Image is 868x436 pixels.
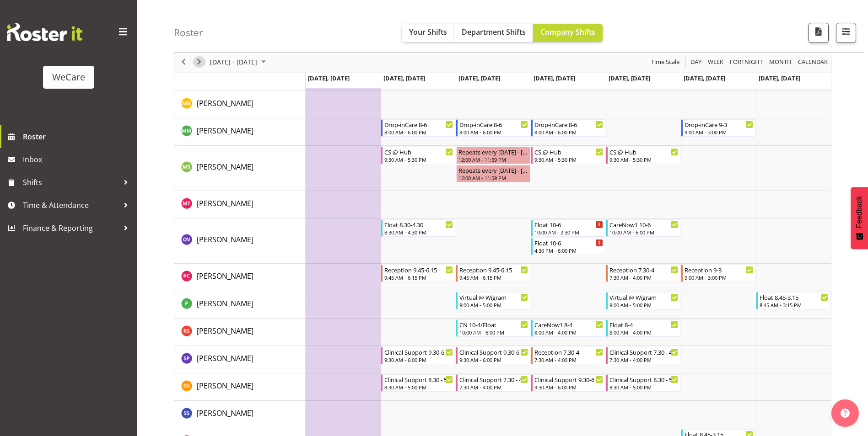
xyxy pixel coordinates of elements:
button: Fortnight [728,57,765,68]
img: Rosterit website logo [7,23,82,41]
a: [PERSON_NAME] [197,298,253,309]
a: [PERSON_NAME] [197,161,253,172]
div: 7:30 AM - 4:00 PM [459,383,528,391]
td: Savanna Samson resource [174,401,306,428]
div: 9:30 AM - 6:00 PM [459,356,528,363]
div: CS @ Hub [534,147,603,156]
div: 7:30 AM - 4:00 PM [609,274,678,281]
div: 8:30 AM - 5:00 PM [384,383,453,391]
img: help-xxl-2.png [841,409,850,418]
button: Your Shifts [402,24,454,42]
td: Matthew Mckenzie resource [174,118,306,146]
div: 12:00 AM - 11:59 PM [458,156,528,163]
td: Olive Vermazen resource [174,218,306,264]
div: Sanjita Gurung"s event - Clinical Support 8.30 - 5 Begin From Tuesday, October 28, 2025 at 8:30:0... [381,374,455,392]
div: 10:00 AM - 6:00 PM [609,229,678,236]
div: 9:30 AM - 6:00 PM [384,356,453,363]
span: Finance & Reporting [23,221,119,235]
div: Matthew Mckenzie"s event - Drop-inCare 9-3 Begin From Saturday, November 1, 2025 at 9:00:00 AM GM... [681,119,755,137]
a: [PERSON_NAME] [197,325,253,336]
div: 9:00 AM - 5:00 PM [459,301,528,308]
h4: Roster [174,27,203,38]
span: Feedback [855,196,863,228]
a: [PERSON_NAME] [197,198,253,209]
span: [PERSON_NAME] [197,298,253,308]
div: 9:00 AM - 3:00 PM [685,128,753,136]
td: Matthew Brewer resource [174,91,306,118]
a: [PERSON_NAME] [197,234,253,245]
button: Feedback - Show survey [851,187,868,249]
button: Download a PDF of the roster according to the set date range. [809,23,829,43]
div: Pooja Prabhu"s event - Float 8.45-3.15 Begin From Sunday, November 2, 2025 at 8:45:00 AM GMT+13:0... [756,292,830,309]
div: Penny Clyne-Moffat"s event - Reception 9.45-6.15 Begin From Tuesday, October 28, 2025 at 9:45:00 ... [381,265,455,282]
a: [PERSON_NAME] [197,353,253,364]
div: 12:00 AM - 11:59 PM [458,174,528,181]
div: Rhianne Sharples"s event - CN 10-4/Float Begin From Wednesday, October 29, 2025 at 10:00:00 AM GM... [456,319,530,337]
span: [PERSON_NAME] [197,271,253,281]
div: 9:00 AM - 3:00 PM [685,274,753,281]
div: 8:30 AM - 5:00 PM [609,383,678,391]
span: [DATE] - [DATE] [209,57,258,68]
a: [PERSON_NAME] [197,380,253,391]
div: Penny Clyne-Moffat"s event - Reception 9-3 Begin From Saturday, November 1, 2025 at 9:00:00 AM GM... [681,265,755,282]
span: [DATE], [DATE] [308,74,350,82]
span: calendar [797,57,829,68]
div: Penny Clyne-Moffat"s event - Reception 9.45-6.15 Begin From Wednesday, October 29, 2025 at 9:45:0... [456,265,530,282]
div: 9:30 AM - 6:00 PM [534,383,603,391]
div: Drop-inCare 8-6 [384,120,453,129]
div: Sabnam Pun"s event - Clinical Support 7.30 - 4 Begin From Friday, October 31, 2025 at 7:30:00 AM ... [606,347,680,364]
button: Previous [178,57,190,68]
div: Mehreen Sardar"s event - CS @ Hub Begin From Friday, October 31, 2025 at 9:30:00 AM GMT+13:00 End... [606,147,680,164]
td: Mehreen Sardar resource [174,146,306,191]
button: Department Shifts [454,24,533,42]
a: [PERSON_NAME] [197,98,253,109]
span: Time & Attendance [23,198,119,212]
div: Drop-inCare 8-6 [534,120,603,129]
div: 8:30 AM - 4:30 PM [384,229,453,236]
td: Sabnam Pun resource [174,346,306,373]
div: 8:00 AM - 4:00 PM [534,329,603,336]
span: [DATE], [DATE] [684,74,725,82]
td: Sanjita Gurung resource [174,373,306,401]
a: [PERSON_NAME] [197,125,253,136]
div: Clinical Support 9.30-6 [384,347,453,356]
span: Shifts [23,175,119,189]
div: Sabnam Pun"s event - Clinical Support 9.30-6 Begin From Tuesday, October 28, 2025 at 9:30:00 AM G... [381,347,455,364]
span: Department Shifts [462,27,526,37]
div: Pooja Prabhu"s event - Virtual @ Wigram Begin From Friday, October 31, 2025 at 9:00:00 AM GMT+13:... [606,292,680,309]
span: [PERSON_NAME] [197,353,253,363]
div: Matthew Mckenzie"s event - Drop-inCare 8-6 Begin From Wednesday, October 29, 2025 at 8:00:00 AM G... [456,119,530,137]
div: Clinical Support 9.30-6 [534,375,603,384]
div: 8:00 AM - 6:00 PM [384,128,453,136]
span: [DATE], [DATE] [759,74,800,82]
span: [PERSON_NAME] [197,234,253,245]
span: [PERSON_NAME] [197,381,253,391]
div: Float 10-6 [534,238,603,247]
div: 7:30 AM - 4:00 PM [534,356,603,363]
div: Olive Vermazen"s event - Float 10-6 Begin From Thursday, October 30, 2025 at 4:30:00 PM GMT+13:00... [531,238,605,255]
button: Timeline Day [689,57,703,68]
div: Rhianne Sharples"s event - CareNow1 8-4 Begin From Thursday, October 30, 2025 at 8:00:00 AM GMT+1... [531,319,605,337]
div: Reception 9.45-6.15 [459,265,528,274]
div: 9:30 AM - 5:30 PM [384,156,453,163]
button: Next [193,57,205,68]
span: Day [690,57,702,68]
span: Week [707,57,724,68]
span: Month [768,57,793,68]
span: Fortnight [729,57,764,68]
span: Your Shifts [409,27,447,37]
div: 9:30 AM - 5:30 PM [534,156,603,163]
div: 8:00 AM - 6:00 PM [459,128,528,136]
div: Float 10-6 [534,220,603,229]
div: 8:00 AM - 4:00 PM [609,329,678,336]
div: CS @ Hub [609,147,678,156]
div: Sanjita Gurung"s event - Clinical Support 9.30-6 Begin From Thursday, October 30, 2025 at 9:30:00... [531,374,605,392]
div: Float 8.45-3.15 [760,292,828,302]
td: Penny Clyne-Moffat resource [174,264,306,291]
span: [PERSON_NAME] [197,98,253,108]
a: [PERSON_NAME] [197,271,253,282]
span: [DATE], [DATE] [534,74,575,82]
div: Rhianne Sharples"s event - Float 8-4 Begin From Friday, October 31, 2025 at 8:00:00 AM GMT+13:00 ... [606,319,680,337]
